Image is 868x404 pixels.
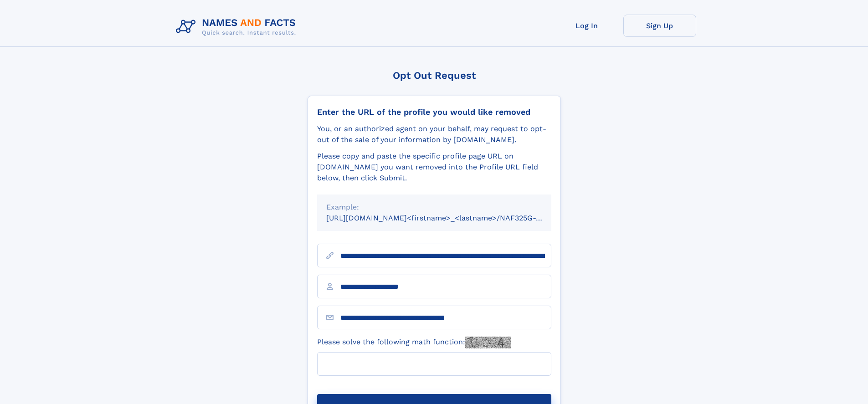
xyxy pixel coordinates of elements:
[317,337,511,348] label: Please solve the following math function:
[326,214,569,222] small: [URL][DOMAIN_NAME]<firstname>_<lastname>/NAF325G-xxxxxxxx
[308,70,561,81] div: Opt Out Request
[326,202,542,213] div: Example:
[317,151,551,184] div: Please copy and paste the specific profile page URL on [DOMAIN_NAME] you want removed into the Pr...
[317,107,551,117] div: Enter the URL of the profile you would like removed
[623,15,696,37] a: Sign Up
[317,123,551,145] div: You, or an authorized agent on your behalf, may request to opt-out of the sale of your informatio...
[172,15,303,39] img: Logo Names and Facts
[550,15,623,37] a: Log In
